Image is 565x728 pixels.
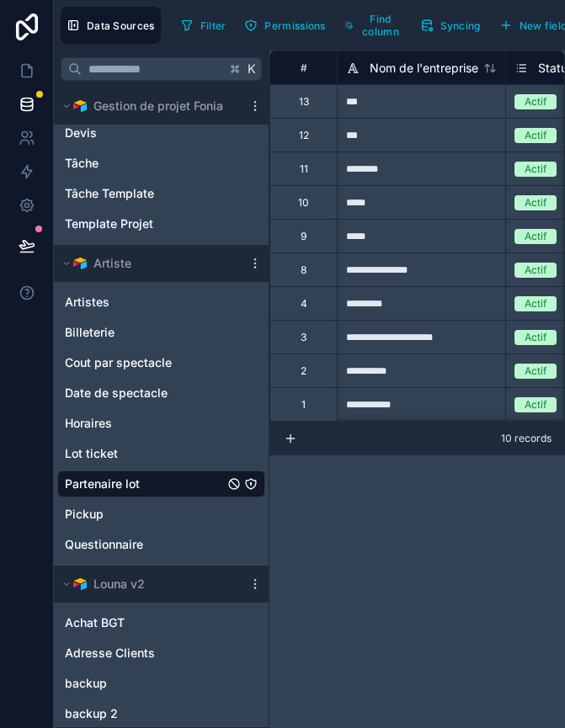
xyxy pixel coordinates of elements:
div: Template Projet [57,210,265,237]
div: Actif [525,229,546,244]
span: Cout par spectacle [65,354,172,371]
div: Lot ticket [57,440,265,467]
span: Syncing [440,19,481,32]
span: K [246,63,258,75]
div: Actif [525,364,546,379]
button: Syncing [414,13,487,38]
div: 9 [301,230,306,243]
div: # [283,61,324,74]
span: backup 2 [65,705,118,722]
div: Billeterie [57,319,265,346]
button: Permissions [238,13,331,38]
div: Actif [525,397,546,412]
div: Actif [525,195,546,210]
span: Nom de l'entreprise [370,60,478,77]
button: Airtable LogoArtiste [57,252,242,275]
div: Actif [525,162,546,177]
div: Tâche Template [57,180,265,207]
button: Airtable LogoGestion de projet Fonia [57,94,242,118]
div: Tâche [57,150,265,177]
a: Syncing [414,13,493,38]
img: Airtable Logo [73,577,87,591]
span: Gestion de projet Fonia [93,98,223,114]
div: backup [57,670,265,697]
button: Data Sources [61,7,161,44]
div: Actif [525,94,546,109]
div: Partenaire lot [57,470,265,497]
div: Actif [525,128,546,143]
div: Cout par spectacle [57,349,265,376]
span: Date de spectacle [65,385,168,401]
span: Questionnaire [65,536,143,553]
div: Artistes [57,289,265,316]
div: 11 [300,162,308,176]
div: Actif [525,330,546,345]
div: 4 [301,297,307,311]
span: Data Sources [87,19,155,32]
span: Tâche [65,155,99,172]
div: 2 [301,364,306,378]
button: Airtable LogoLouna v2 [57,572,242,596]
div: 1 [301,398,306,412]
span: Billeterie [65,324,115,341]
div: backup 2 [57,700,265,727]
div: Achat BGT [57,609,265,636]
span: Template Projet [65,215,153,232]
span: 10 records [501,432,552,445]
button: Find column [338,7,408,44]
div: 8 [301,263,306,277]
span: Pickup [65,506,104,523]
span: Lot ticket [65,445,118,462]
span: Filter [200,19,227,32]
span: backup [65,675,107,692]
img: Airtable Logo [73,99,87,113]
span: Horaires [65,415,112,432]
div: Actif [525,263,546,278]
span: Find column [360,13,402,38]
span: Tâche Template [65,185,154,202]
button: Filter [174,13,232,38]
div: 12 [299,129,309,142]
div: Questionnaire [57,531,265,558]
span: Artiste [93,255,131,272]
div: Pickup [57,501,265,528]
span: Adresse Clients [65,645,155,662]
span: Permissions [264,19,325,32]
span: Artistes [65,294,109,311]
div: Date de spectacle [57,380,265,407]
div: Devis [57,120,265,146]
span: Louna v2 [93,576,145,592]
div: 13 [299,95,309,109]
div: scrollable content [54,88,269,727]
div: Horaires [57,410,265,437]
img: Airtable Logo [73,257,87,270]
span: Achat BGT [65,614,125,631]
a: Permissions [238,13,338,38]
span: Devis [65,125,97,141]
span: Partenaire lot [65,476,140,492]
div: Adresse Clients [57,640,265,667]
div: 3 [301,331,306,344]
div: Actif [525,296,546,311]
div: 10 [298,196,309,210]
